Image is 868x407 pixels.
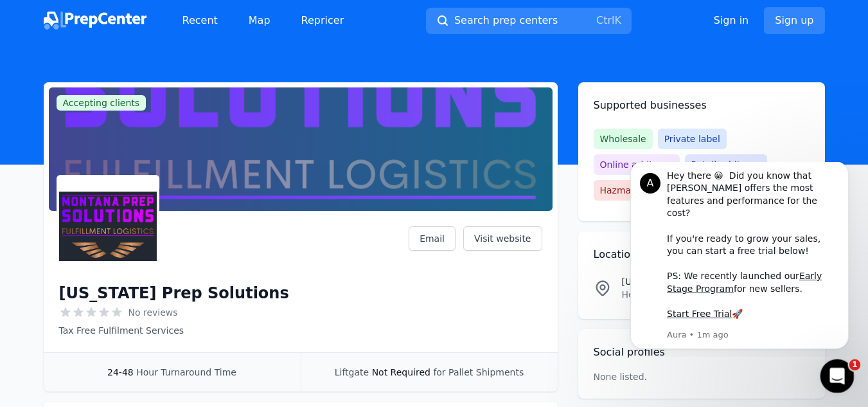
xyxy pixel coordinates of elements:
a: Sign in [714,13,749,28]
h1: [US_STATE] Prep Solutions [59,283,289,303]
h2: Locations [594,247,810,262]
div: Message content [56,8,228,165]
input: Your email [21,225,236,258]
p: Message from Aura, sent 1m ago [56,167,228,179]
span: Not Required [372,367,430,377]
iframe: Intercom notifications message [611,162,868,357]
div: Close [226,5,249,28]
span: Liftgate [335,367,369,377]
h2: Social profiles [594,345,810,360]
h1: Aura Answers [62,6,132,16]
kbd: K [614,14,621,26]
span: 24-48 [107,367,134,377]
a: Recent [172,8,228,33]
span: Wholesale [594,129,653,149]
textarea: Ask a question… [13,258,244,280]
span: Retail arbitrage [685,154,767,175]
button: Send a message… [218,291,238,311]
a: Map [238,8,281,33]
a: Repricer [291,8,355,33]
img: Montana Prep Solutions [59,177,157,275]
span: Accepting clients [57,95,146,111]
a: Sign up [764,7,824,34]
iframe: Intercom live chat [820,359,855,393]
h2: Supported businesses [594,98,810,113]
span: 1 [849,359,861,371]
kbd: Ctrl [596,14,614,26]
button: Emoji picker [197,296,208,306]
div: Hey there 😀 Did you know that [PERSON_NAME] offers the most features and performance for the cost... [56,8,228,159]
button: Search prep centersCtrlK [426,8,632,34]
a: Email [409,226,456,251]
img: Profile image for Aura Answers [37,7,57,28]
button: go back [8,5,33,30]
div: Profile image for Aura [29,11,49,32]
span: for Pallet Shipments [433,367,524,377]
a: Visit website [463,226,542,251]
span: Hour Turnaround Time [136,367,236,377]
span: No reviews [128,306,178,319]
span: Private label [658,129,727,149]
a: Start Free Trial [56,147,121,157]
p: The team can also help [62,16,160,29]
p: Tax Free Fulfilment Services [59,324,289,337]
p: None listed. [594,370,648,383]
button: Home [201,5,226,30]
span: Online arbitrage [594,154,680,175]
span: Hazmat [594,180,641,201]
span: Search prep centers [454,13,558,28]
b: 🚀 [121,147,132,157]
img: PrepCenter [44,12,146,30]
